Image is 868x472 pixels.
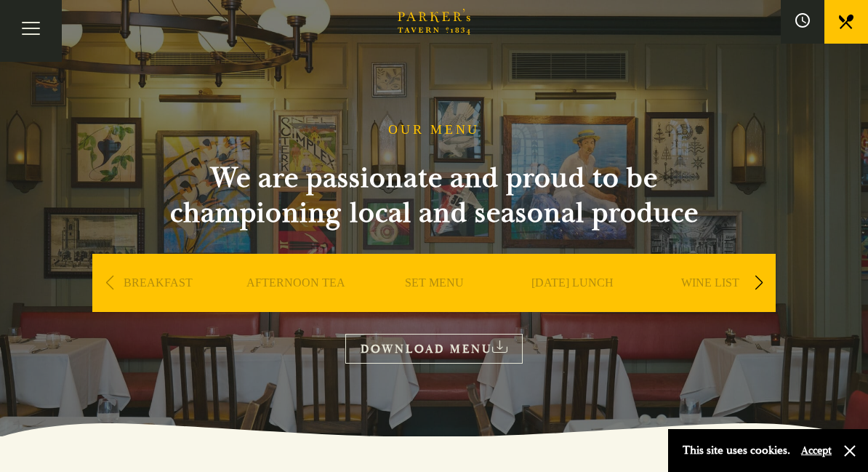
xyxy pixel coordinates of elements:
[100,267,119,299] div: Previous slide
[507,254,638,356] div: 4 / 9
[92,254,223,356] div: 1 / 9
[405,276,464,334] a: SET MENU
[749,267,768,299] div: Next slide
[369,254,499,356] div: 3 / 9
[681,276,739,334] a: WINE LIST
[843,444,857,458] button: Close and accept
[645,254,776,356] div: 5 / 9
[531,276,614,334] a: [DATE] LUNCH
[230,254,361,356] div: 2 / 9
[124,276,193,334] a: BREAKFAST
[246,276,345,334] a: AFTERNOON TEA
[143,161,725,231] h2: We are passionate and proud to be championing local and seasonal produce
[345,334,523,364] a: DOWNLOAD MENU
[683,440,790,461] p: This site uses cookies.
[388,122,480,138] h1: OUR MENU
[801,444,832,457] button: Accept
